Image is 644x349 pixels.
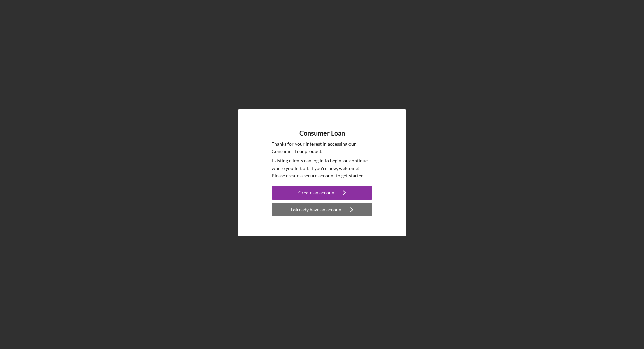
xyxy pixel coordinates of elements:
[299,129,345,137] h4: Consumer Loan
[272,186,372,201] a: Create an account
[291,203,343,216] div: I already have an account
[298,186,336,200] div: Create an account
[272,140,372,156] p: Thanks for your interest in accessing our Consumer Loan product.
[272,157,372,179] p: Existing clients can log in to begin, or continue where you left off. If you're new, welcome! Ple...
[272,186,372,200] button: Create an account
[272,203,372,216] button: I already have an account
